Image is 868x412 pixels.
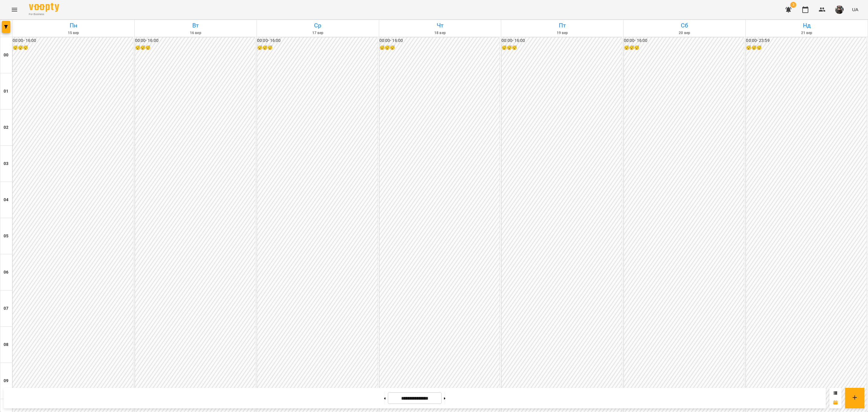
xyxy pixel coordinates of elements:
h6: 18 вер [380,30,500,36]
h6: 09 [4,378,8,384]
h6: Нд [747,21,867,30]
h6: 00:00 - 16:00 [624,37,744,44]
h6: 😴😴😴 [257,45,378,51]
h6: 😴😴😴 [379,45,500,51]
h6: 06 [4,269,8,276]
h6: Пт [502,21,622,30]
h6: 😴😴😴 [746,45,866,51]
h6: 00:00 - 16:00 [135,37,256,44]
h6: 03 [4,160,8,167]
img: 8337ee6688162bb2290644e8745a615f.jpg [835,5,844,14]
h6: 00 [4,52,8,59]
h6: 00:00 - 16:00 [379,37,500,44]
h6: 20 вер [624,30,745,36]
h6: 15 вер [13,30,134,36]
h6: 19 вер [502,30,622,36]
h6: 02 [4,124,8,131]
button: UA [850,4,861,15]
h6: 05 [4,233,8,239]
h6: Сб [624,21,745,30]
h6: 😴😴😴 [624,45,744,51]
h6: 😴😴😴 [13,45,133,51]
h6: 16 вер [136,30,256,36]
h6: Чт [380,21,500,30]
span: 3 [790,2,796,8]
h6: 08 [4,341,8,348]
button: Menu [7,2,22,17]
h6: 21 вер [747,30,867,36]
h6: 00:00 - 23:59 [746,37,866,44]
h6: 00:00 - 16:00 [257,37,378,44]
h6: Ср [258,21,378,30]
h6: 04 [4,197,8,203]
h6: 00:00 - 16:00 [13,37,133,44]
h6: 07 [4,305,8,312]
span: UA [852,6,858,13]
h6: Пн [13,21,134,30]
img: Voopty Logo [29,3,59,12]
h6: 😴😴😴 [135,45,256,51]
h6: 17 вер [258,30,378,36]
h6: 00:00 - 16:00 [502,37,622,44]
h6: Вт [136,21,256,30]
h6: 😴😴😴 [502,45,622,51]
h6: 01 [4,88,8,95]
span: For Business [29,12,59,16]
